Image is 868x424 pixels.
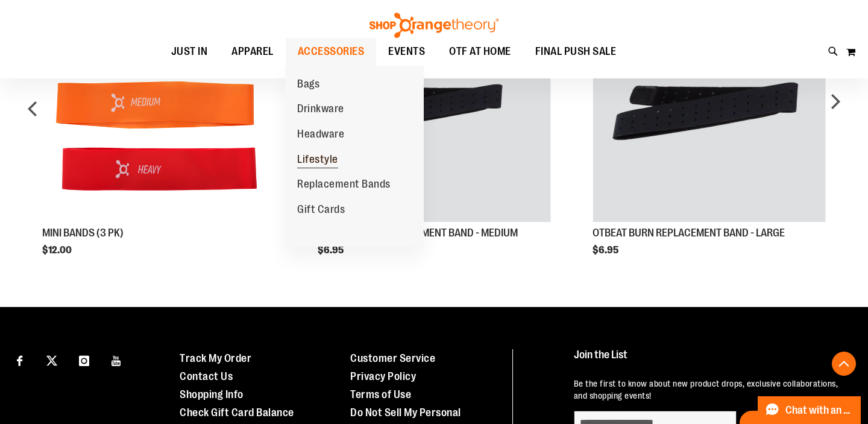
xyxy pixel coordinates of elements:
[231,38,274,65] span: APPAREL
[42,245,74,256] span: $12.00
[376,38,437,66] a: EVENTS
[285,147,350,172] a: Lifestyle
[350,388,411,400] a: Terms of Use
[297,103,344,118] span: Drinkware
[286,38,377,66] a: ACCESSORIES
[350,370,416,382] a: Privacy Policy
[285,197,357,223] a: Gift Cards
[298,38,365,65] span: ACCESSORIES
[593,227,785,239] a: OTBEAT BURN REPLACEMENT BAND - LARGE
[535,38,617,65] span: FINAL PUSH SALE
[159,38,220,66] a: JUST IN
[574,349,845,372] h4: Join the List
[74,349,95,370] a: Visit our Instagram page
[42,227,124,239] a: MINI BANDS (3 PK)
[42,349,63,370] a: Visit our X page
[285,72,332,97] a: Bags
[297,203,345,218] span: Gift Cards
[285,122,356,147] a: Headware
[318,227,518,239] a: OTBEAT BURN REPLACEMENT BAND - MEDIUM
[437,38,523,65] a: OTF AT HOME
[219,38,286,66] a: APPAREL
[523,38,629,66] a: FINAL PUSH SALE
[46,355,57,366] img: Twitter
[297,178,391,193] span: Replacement Bands
[297,153,338,168] span: Lifestyle
[593,245,620,256] span: $6.95
[758,396,861,424] button: Chat with an Expert
[297,78,319,93] span: Bags
[285,97,356,122] a: Drinkware
[180,407,294,419] a: Check Gift Card Balance
[574,378,845,402] p: Be the first to know about new product drops, exclusive collaborations, and shopping events!
[171,38,208,65] span: JUST IN
[785,405,854,416] span: Chat with an Expert
[350,352,435,364] a: Customer Service
[180,352,251,364] a: Track My Order
[285,66,424,247] ul: ACCESSORIES
[297,128,344,143] span: Headware
[449,38,511,65] span: OTF AT HOME
[832,352,856,376] button: Back To Top
[180,388,244,400] a: Shopping Info
[180,370,233,382] a: Contact Us
[368,13,500,38] img: Shop Orangetheory
[388,38,425,65] span: EVENTS
[106,349,127,370] a: Visit our Youtube page
[9,349,30,370] a: Visit our Facebook page
[318,245,345,256] span: $6.95
[285,172,403,197] a: Replacement Bands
